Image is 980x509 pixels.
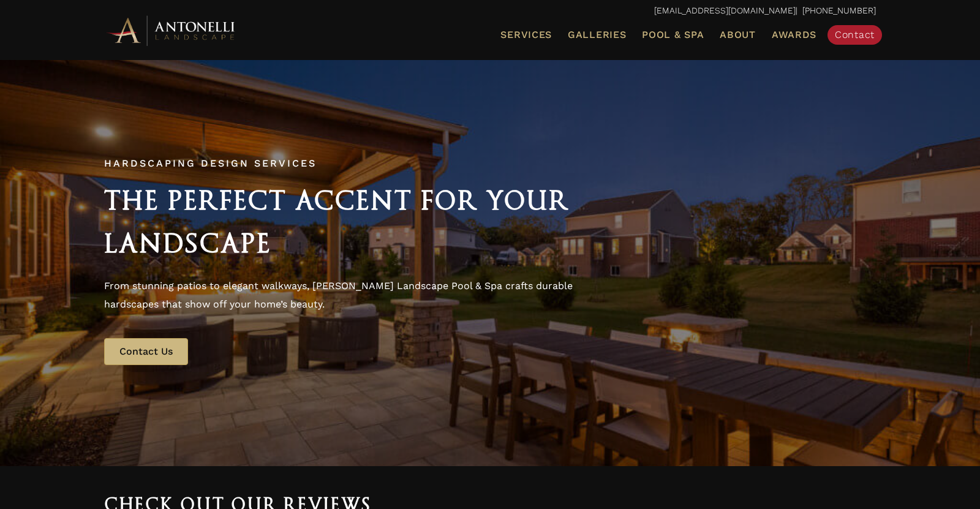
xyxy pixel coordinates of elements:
span: About [720,30,756,40]
a: Services [496,27,557,43]
a: Awards [767,27,821,43]
span: Services [500,30,552,40]
a: Galleries [563,27,631,43]
p: | [PHONE_NUMBER] [104,3,876,19]
span: The Perfect Accent for Your Landscape [104,185,570,258]
span: Contact [835,29,875,40]
span: Hardscaping Design Services [104,157,317,169]
a: Contact [827,25,882,45]
span: Awards [772,29,816,40]
a: About [715,27,761,43]
span: From stunning patios to elegant walkways, [PERSON_NAME] Landscape Pool & Spa crafts durable hards... [104,280,573,310]
a: [EMAIL_ADDRESS][DOMAIN_NAME] [654,6,796,15]
span: Galleries [568,29,626,40]
img: Antonelli Horizontal Logo [104,13,239,47]
a: Contact Us [104,338,188,365]
span: Contact Us [119,345,173,357]
span: Pool & Spa [642,29,704,40]
a: Pool & Spa [637,27,709,43]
